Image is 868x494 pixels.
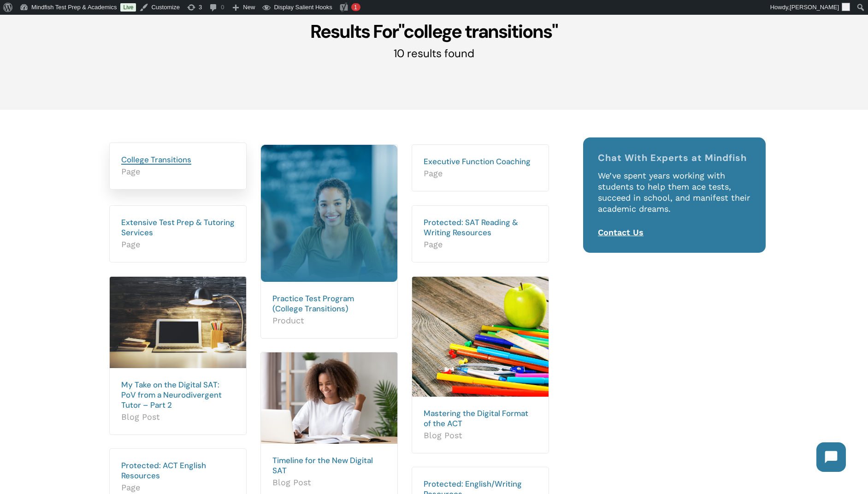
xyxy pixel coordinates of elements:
a: Executive Function Coaching [424,156,531,167]
a: Protected: ACT English Resources [121,460,206,481]
iframe: Chatbot [807,433,855,481]
h4: Chat With Experts at Mindfish [598,152,751,163]
a: Extensive Test Prep & Tutoring Services [121,217,235,238]
span: Product [272,315,386,326]
span: Blog Post [424,430,537,441]
span: Page [424,168,537,179]
span: Blog Post [272,477,386,488]
h1: Results For [102,20,766,43]
a: Mastering the Digital Format of the ACT [424,408,528,429]
a: My Take on the Digital SAT: PoV from a Neurodivergent Tutor – Part 2 [121,380,222,410]
span: 10 results found [394,46,474,60]
a: Protected: SAT Reading & Writing Resources [424,217,518,238]
a: Timeline for the New Digital SAT [272,455,373,476]
a: Live [120,3,136,12]
a: Contact Us [598,227,644,237]
a: College Transitions [121,155,191,165]
span: 1 [354,4,357,11]
span: "college transitions" [398,19,558,43]
span: [PERSON_NAME] [790,4,839,11]
p: We’ve spent years working with students to help them ace tests, succeed in school, and manifest t... [598,170,751,227]
span: Page [121,239,235,250]
span: Page [121,166,235,177]
span: Page [121,482,235,493]
span: Page [424,239,537,250]
a: Practice Test Program (College Transitions) [272,293,354,314]
img: Practice Test Program 1 [261,145,397,281]
span: Blog Post [121,411,235,423]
